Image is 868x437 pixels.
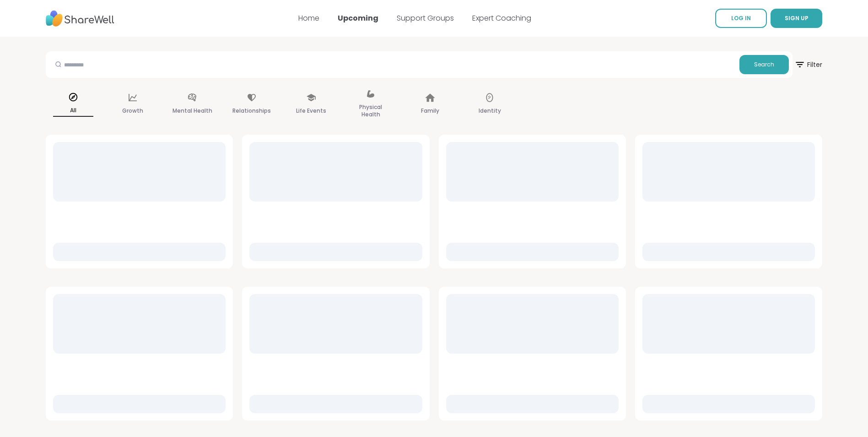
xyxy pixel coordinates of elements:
[731,14,751,22] span: LOG IN
[421,105,439,116] p: Family
[771,9,822,28] button: SIGN UP
[173,105,212,116] p: Mental Health
[785,14,809,22] span: SIGN UP
[350,102,391,120] p: Physical Health
[298,13,319,23] a: Home
[338,13,378,23] a: Upcoming
[296,105,326,116] p: Life Events
[397,13,454,23] a: Support Groups
[122,105,143,116] p: Growth
[715,9,767,28] a: LOG IN
[472,13,531,23] a: Expert Coaching
[739,55,789,74] button: Search
[794,54,822,76] span: Filter
[46,6,114,31] img: ShareWell Nav Logo
[232,105,271,116] p: Relationships
[53,105,93,117] p: All
[794,51,822,78] button: Filter
[754,60,774,69] span: Search
[479,105,501,116] p: Identity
